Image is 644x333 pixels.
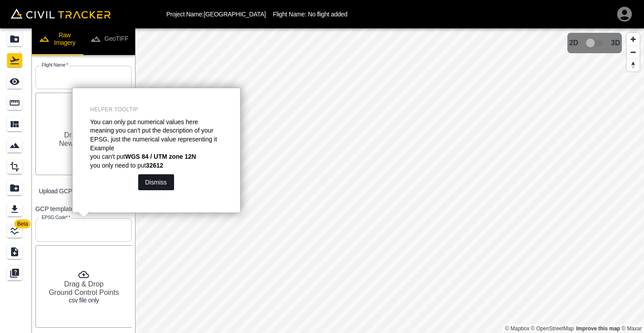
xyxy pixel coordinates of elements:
[90,153,125,160] span: you can't put
[611,39,620,47] span: 3D
[146,162,163,169] strong: 32612
[531,325,574,332] a: OpenStreetMap
[627,46,640,59] button: Zoom out
[138,174,174,190] button: Dismiss
[582,35,608,51] span: 3D model not uploaded yet
[135,28,644,333] canvas: Map
[627,33,640,46] button: Zoom in
[627,59,640,71] button: Reset bearing to north
[90,162,146,169] span: you only need to put
[90,144,222,153] p: Example
[621,325,642,332] a: Maxar
[90,118,222,144] p: You can only put numerical values here meaning you can't put the description of your EPSG, just t...
[273,11,347,18] p: Flight Name: No flight added
[11,8,111,19] img: Civil Tracker
[83,23,135,55] button: GeoTIFF
[32,23,84,55] button: Raw Imagery
[125,153,196,160] strong: WGS 84 / UTM zone 12N
[569,39,578,47] span: 2D
[90,106,222,114] p: Helper Tooltip
[32,23,135,55] div: disabled tabs example
[576,325,620,332] a: Map feedback
[167,11,266,18] p: Project Name: [GEOGRAPHIC_DATA]
[505,325,529,332] a: Mapbox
